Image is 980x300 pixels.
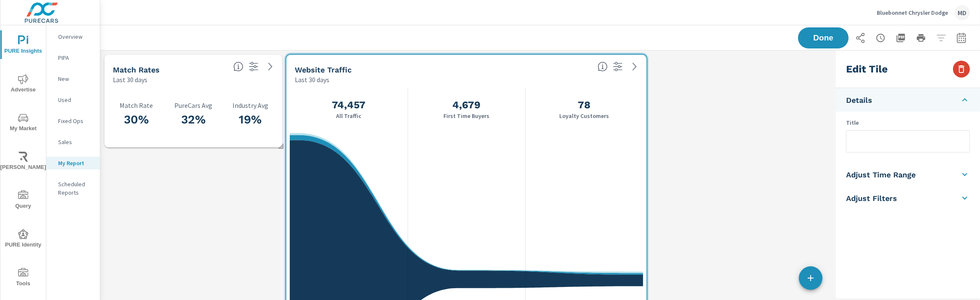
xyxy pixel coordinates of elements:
span: Match rate: % of Identifiable Traffic. Pure Identity avg: Avg match rate of all PURE Identity cus... [233,62,243,72]
button: "Export Report to PDF" [892,29,909,46]
span: Done [806,34,840,42]
a: See more details in report [264,60,277,73]
span: Query [3,190,43,211]
p: Bluebonnet Chrysler Dodge [877,9,948,16]
a: See more details in report [628,60,641,73]
h3: Edit Tile [846,62,888,76]
p: Fixed Ops [58,117,93,125]
button: Done [798,27,849,48]
div: Used [46,94,100,106]
p: Scheduled Reports [58,180,93,197]
h5: Website Traffic [295,65,352,74]
p: My Report [58,159,93,167]
h5: Adjust Time Range [846,170,916,179]
h5: Details [846,95,872,105]
p: Overview [58,32,93,41]
h5: Adjust Filters [846,193,897,203]
div: Scheduled Reports [46,178,100,199]
p: Sales [58,138,93,146]
p: Last 30 days [295,75,329,85]
button: Print Report [913,29,929,46]
button: Select Date Range [953,29,970,46]
div: New [46,72,100,85]
p: Industry Avg [227,102,274,109]
div: Overview [46,30,100,43]
p: PureCars Avg [170,102,216,109]
div: PIPA [46,51,100,64]
div: Sales [46,136,100,148]
h3: 32% [170,112,216,127]
span: PURE Identity [3,229,43,250]
h3: 19% [227,112,274,127]
span: [PERSON_NAME] [3,152,43,172]
div: My Report [46,157,100,169]
span: My Market [3,113,43,134]
span: Tools [3,268,43,289]
span: PURE Insights [3,35,43,56]
h3: 30% [113,112,160,127]
p: PIPA [58,54,93,62]
p: Title [846,118,970,127]
span: All traffic is the data we start with. It’s unique personas over a 30-day period. We don’t consid... [598,62,608,72]
p: New [58,75,93,83]
span: Advertise [3,74,43,95]
p: Used [58,96,93,104]
h5: Match Rates [113,65,160,74]
p: Match Rate [113,102,160,109]
div: MD [955,5,970,20]
button: Share Report [852,29,869,46]
p: Last 30 days [113,75,147,85]
div: Fixed Ops [46,115,100,127]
